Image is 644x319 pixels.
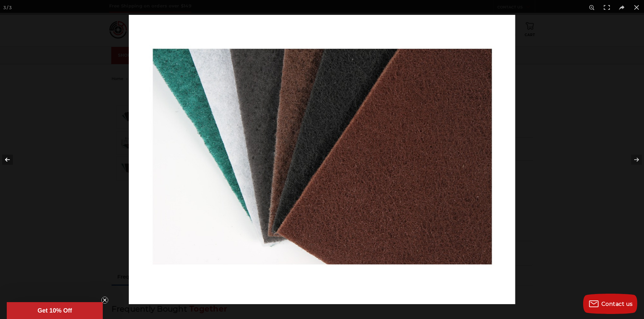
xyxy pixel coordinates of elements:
[601,301,633,307] span: Contact us
[620,143,644,177] button: Next (arrow right)
[129,15,515,304] img: Scuff_pads_Scotch_Bright__89481.1570197392.jpg
[38,307,72,314] span: Get 10% Off
[583,294,637,314] button: Contact us
[7,302,103,319] div: Get 10% OffClose teaser
[101,297,108,303] button: Close teaser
